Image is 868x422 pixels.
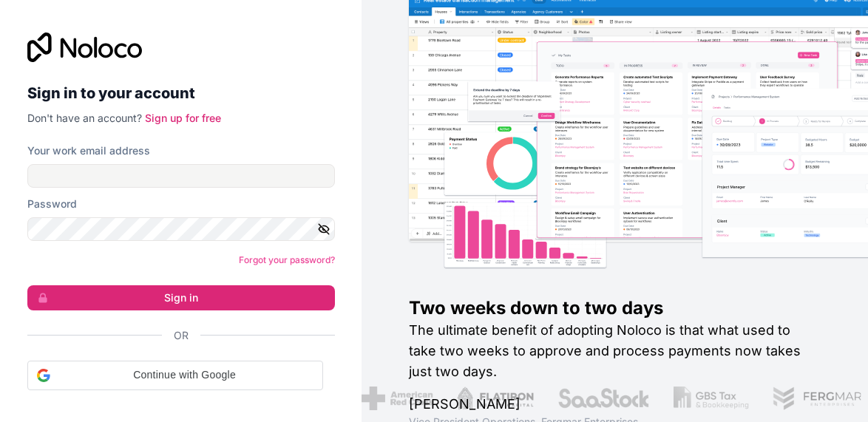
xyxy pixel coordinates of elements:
input: Password [27,217,335,241]
h2: The ultimate benefit of adopting Noloco is that what used to take two weeks to approve and proces... [409,320,821,382]
span: Continue with Google [56,367,313,383]
h1: [PERSON_NAME] [409,394,821,415]
img: /assets/american-red-cross-BAupjrZR.png [362,387,433,410]
h2: Sign in to your account [27,80,335,106]
label: Password [27,197,77,211]
h1: Two weeks down to two days [409,296,821,320]
a: Forgot your password? [239,254,335,265]
span: Or [174,328,189,343]
a: Sign up for free [145,112,221,124]
button: Sign in [27,285,335,310]
input: Email address [27,164,335,188]
label: Your work email address [27,143,150,158]
div: Continue with Google [27,361,323,390]
span: Don't have an account? [27,112,142,124]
